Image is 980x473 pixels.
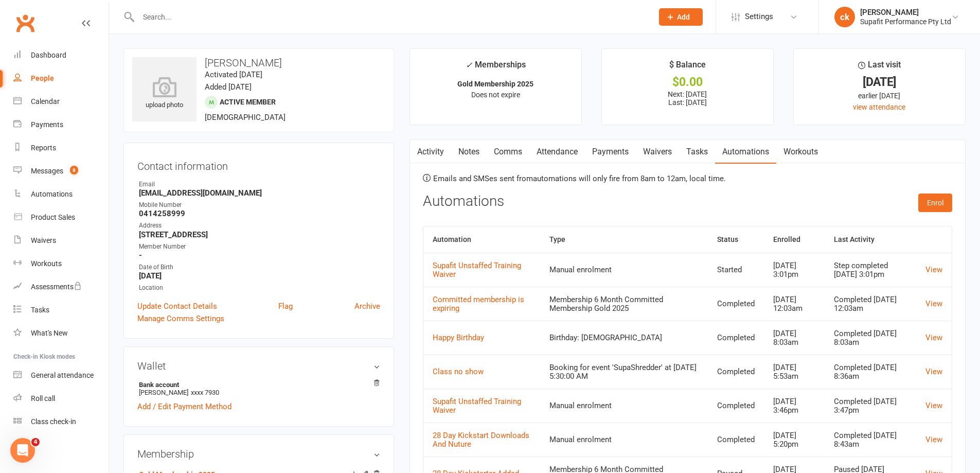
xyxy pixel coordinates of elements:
[679,140,715,164] a: Tasks
[773,363,815,380] div: [DATE] 5:53am
[139,221,380,231] div: Address
[708,226,764,253] th: Status
[433,367,484,376] a: Class no show
[745,5,773,28] span: Settings
[925,435,942,444] a: View
[834,7,855,27] div: ck
[31,97,60,106] div: Calendar
[31,283,82,291] div: Assessments
[137,448,380,460] h3: Membership
[773,431,815,448] div: [DATE] 5:20pm
[659,8,703,26] button: Add
[132,57,385,68] h3: [PERSON_NAME]
[354,300,380,312] a: Archive
[132,77,197,111] div: upload photo
[466,60,472,70] i: ✓
[764,226,825,253] th: Enrolled
[205,113,286,122] span: [DEMOGRAPHIC_DATA]
[13,183,109,206] a: Automations
[860,17,951,26] div: Supafit Performance Pty Ltd
[205,82,252,92] time: Added [DATE]
[139,230,380,239] strong: [STREET_ADDRESS]
[717,266,755,274] div: Started
[139,200,380,210] div: Mobile Number
[278,300,293,312] a: Flag
[31,371,94,379] div: General attendance
[834,261,906,278] div: Step completed [DATE] 3:01pm
[669,58,706,77] div: $ Balance
[31,51,66,59] div: Dashboard
[139,381,375,389] strong: Bank account
[13,322,109,345] a: What's New
[13,90,109,113] a: Calendar
[773,261,815,278] div: [DATE] 3:01pm
[717,401,755,410] div: Completed
[31,167,63,175] div: Messages
[858,58,901,77] div: Last visit
[925,299,942,308] a: View
[457,80,533,88] strong: Gold Membership 2025
[860,8,951,17] div: [PERSON_NAME]
[529,140,585,164] a: Attendance
[925,401,942,410] a: View
[137,379,380,398] li: [PERSON_NAME]
[31,259,62,268] div: Workouts
[220,98,276,106] span: Active member
[31,417,76,426] div: Class check-in
[549,266,699,274] div: Manual enrolment
[423,174,952,183] p: Emails and SMSes sent from automations will only fire from 8am to 12am, local time.
[12,10,38,36] a: Clubworx
[135,10,646,24] input: Search...
[466,58,526,77] div: Memberships
[918,194,952,212] button: Enrol
[451,140,487,164] a: Notes
[13,206,109,229] a: Product Sales
[31,120,63,129] div: Payments
[853,103,905,111] a: view attendance
[925,265,942,274] a: View
[715,140,776,164] a: Automations
[139,262,380,272] div: Date of Birth
[31,190,73,198] div: Automations
[70,166,78,174] span: 8
[834,295,906,312] div: Completed [DATE] 12:03am
[137,156,380,172] h3: Contact information
[31,306,49,314] div: Tasks
[825,226,916,253] th: Last Activity
[31,329,68,337] div: What's New
[803,77,956,87] div: [DATE]
[487,140,529,164] a: Comms
[773,329,815,346] div: [DATE] 8:03am
[13,364,109,387] a: General attendance kiosk mode
[139,209,380,218] strong: 0414258999
[137,360,380,372] h3: Wallet
[13,229,109,252] a: Waivers
[31,144,56,152] div: Reports
[636,140,679,164] a: Waivers
[585,140,636,164] a: Payments
[10,438,35,463] iframe: Intercom live chat
[139,283,380,293] div: Location
[549,401,699,410] div: Manual enrolment
[717,435,755,444] div: Completed
[549,334,699,342] div: Birthday: [DEMOGRAPHIC_DATA]
[471,91,520,99] span: Does not expire
[433,431,529,449] a: 28 Day Kickstart Downloads And Nuture
[13,252,109,275] a: Workouts
[205,70,262,79] time: Activated [DATE]
[13,275,109,299] a: Assessments
[13,113,109,136] a: Payments
[803,90,956,101] div: earlier [DATE]
[13,44,109,67] a: Dashboard
[423,194,504,209] h3: Automations
[834,329,906,346] div: Completed [DATE] 8:03am
[834,397,906,414] div: Completed [DATE] 3:47pm
[137,400,231,413] a: Add / Edit Payment Method
[423,226,540,253] th: Automation
[13,67,109,90] a: People
[549,295,699,312] div: Membership 6 Month Committed Membership Gold 2025
[139,242,380,252] div: Member Number
[776,140,825,164] a: Workouts
[137,312,224,325] a: Manage Comms Settings
[717,367,755,376] div: Completed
